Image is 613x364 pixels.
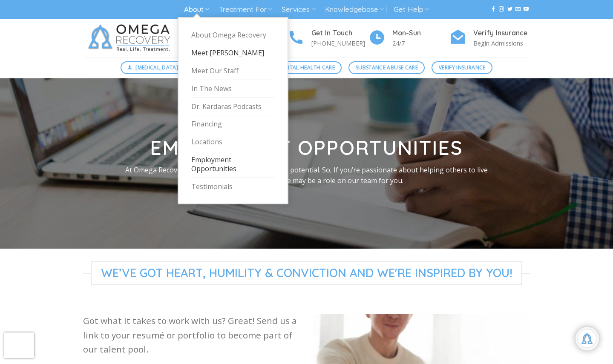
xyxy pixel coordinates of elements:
[191,80,275,98] a: In The News
[356,63,418,72] span: Substance Abuse Care
[279,63,335,72] span: Mental Health Care
[191,133,275,151] a: Locations
[282,2,315,17] a: Services
[191,98,275,116] a: Dr. Kardaras Podcasts
[83,314,300,356] p: Got what it takes to work with us? Great! Send us a link to your resumé or portfolio to become pa...
[83,19,179,57] img: Omega Recovery
[91,261,523,285] span: We’ve Got Heart, Humility & Conviction and We're Inspired by You!
[449,28,530,49] a: Verify Insurance Begin Admissions
[123,164,491,186] p: At Omega Recovery, we have a firm belief in human potential. So, If you’re passionate about helpi...
[191,62,275,80] a: Meet Our Staff
[288,28,368,49] a: Get In Touch [PHONE_NUMBER]
[325,2,384,17] a: Knowledgebase
[191,26,275,44] a: About Omega Recovery
[491,6,496,12] a: Follow on Facebook
[392,38,449,48] p: 24/7
[219,2,272,17] a: Treatment For
[507,6,512,12] a: Follow on Twitter
[150,135,463,160] strong: Employment opportunities
[191,178,275,195] a: Testimonials
[499,6,504,12] a: Follow on Instagram
[311,38,368,48] p: [PHONE_NUMBER]
[191,151,275,178] a: Employment Opportunities
[515,6,521,12] a: Send us an email
[191,115,275,133] a: Financing
[135,63,178,72] span: [MEDICAL_DATA]
[121,61,185,74] a: [MEDICAL_DATA]
[348,61,425,74] a: Substance Abuse Care
[432,61,492,74] a: Verify Insurance
[184,2,209,17] a: About
[524,6,529,12] a: Follow on YouTube
[271,61,342,74] a: Mental Health Care
[439,63,486,72] span: Verify Insurance
[311,28,368,39] h4: Get In Touch
[191,44,275,62] a: Meet [PERSON_NAME]
[473,28,530,39] h4: Verify Insurance
[473,38,530,48] p: Begin Admissions
[394,2,429,17] a: Get Help
[392,28,449,39] h4: Mon-Sun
